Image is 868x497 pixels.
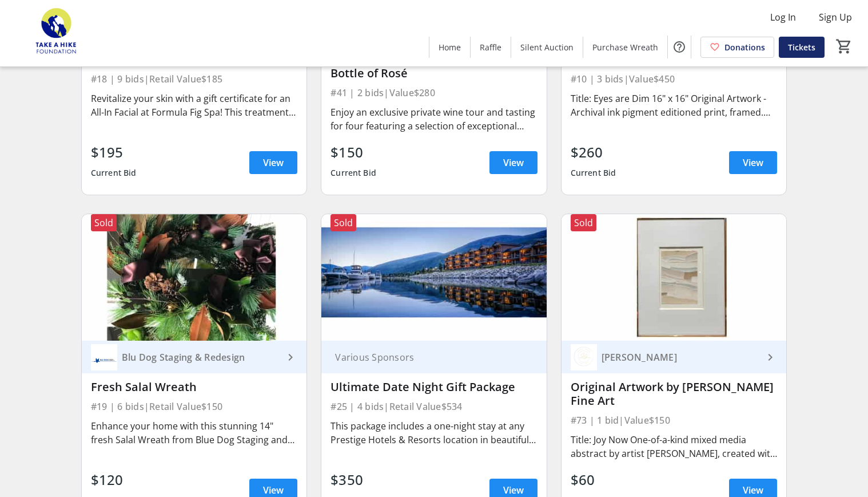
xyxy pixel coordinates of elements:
span: View [263,483,284,497]
div: [PERSON_NAME] [597,352,763,363]
a: Donations [700,37,774,58]
span: Home [439,41,461,53]
button: Help [668,35,691,58]
img: Ultimate Date Night Gift Package [321,214,546,341]
div: Ultimate Date Night Gift Package [331,380,537,394]
span: View [743,483,763,497]
span: Silent Auction [520,41,574,53]
a: View [249,151,297,174]
a: Raffle [471,37,511,58]
div: Various Sponsors [331,352,523,363]
div: Fresh Salal Wreath [91,380,297,394]
span: Tickets [788,41,815,53]
img: Jenna Jones [571,344,597,370]
img: Take a Hike Foundation's Logo [7,5,109,62]
div: Blu Dog Staging & Redesign [117,352,284,363]
img: Blu Dog Staging & Redesign [91,344,117,370]
div: Current Bid [331,163,376,183]
div: $120 [91,470,137,490]
div: Enhance your home with this stunning 14" fresh Salal Wreath from Blue Dog Staging and Redesign, e... [91,419,297,447]
div: #10 | 3 bids | Value $450 [571,71,777,87]
a: Jenna Jones[PERSON_NAME] [562,341,786,373]
div: Enjoy an exclusive private wine tour and tasting for four featuring a selection of exceptional wi... [331,105,537,133]
span: Sign Up [819,10,852,24]
div: Sold [331,214,356,231]
span: Raffle [480,41,501,53]
span: Donations [724,41,765,53]
img: Original Artwork by Jenna Jones Fine Art [562,214,786,341]
div: #25 | 4 bids | Retail Value $534 [331,399,537,415]
a: Tickets [779,37,825,58]
button: Sign Up [810,8,861,26]
a: Home [429,37,470,58]
div: Sold [91,214,117,231]
a: View [729,151,777,174]
a: Blu Dog Staging & RedesignBlu Dog Staging & Redesign [82,341,306,373]
div: $260 [571,142,616,163]
span: View [503,156,524,169]
div: #73 | 1 bid | Value $150 [571,412,777,428]
div: Current Bid [91,163,137,183]
div: Original Artwork by [PERSON_NAME] Fine Art [571,380,777,408]
mat-icon: keyboard_arrow_right [763,350,777,364]
span: View [503,483,524,497]
span: Log In [770,10,796,24]
div: $195 [91,142,137,163]
div: Current Bid [571,163,616,183]
div: Sold [571,214,596,231]
span: View [263,156,284,169]
span: View [743,156,763,169]
div: Title: Eyes are Dim 16" x 16" Original Artwork - Archival ink pigment editioned print, framed. Th... [571,92,777,119]
div: This package includes a one-night stay at any Prestige Hotels & Resorts location in beautiful [GE... [331,419,537,447]
div: #18 | 9 bids | Retail Value $185 [91,71,297,87]
div: Revitalize your skin with a gift certificate for an All-In Facial at Formula Fig Spa! This treatm... [91,92,297,119]
span: Purchase Wreath [592,41,658,53]
div: #41 | 2 bids | Value $280 [331,85,537,101]
mat-icon: keyboard_arrow_right [284,350,297,364]
div: Title: Joy Now One-of-a-kind mixed media abstract by artist [PERSON_NAME], created with stone pai... [571,433,777,460]
a: Silent Auction [511,37,583,58]
a: Purchase Wreath [583,37,667,58]
button: Log In [761,8,805,26]
div: $350 [331,470,376,490]
div: #19 | 6 bids | Retail Value $150 [91,399,297,415]
div: $60 [571,470,616,490]
img: Fresh Salal Wreath [82,214,306,341]
button: Cart [834,36,854,57]
div: $150 [331,142,376,163]
a: View [489,151,537,174]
